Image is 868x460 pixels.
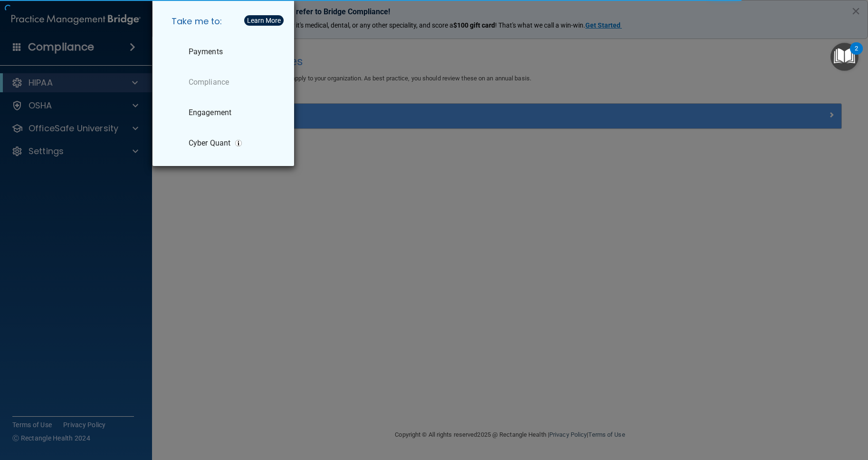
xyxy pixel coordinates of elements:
a: Payments [164,39,286,65]
a: Engagement [164,99,286,126]
h5: Take me to: [164,8,286,35]
button: Open Resource Center, 2 new notifications [830,43,858,71]
a: Compliance [164,69,286,96]
p: Cyber Quant [189,138,230,148]
div: 2 [855,49,858,61]
button: Learn More [244,15,284,26]
a: Cyber Quant [164,130,286,157]
p: Payments [189,47,223,57]
p: Engagement [189,108,231,117]
div: Learn More [247,17,281,24]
